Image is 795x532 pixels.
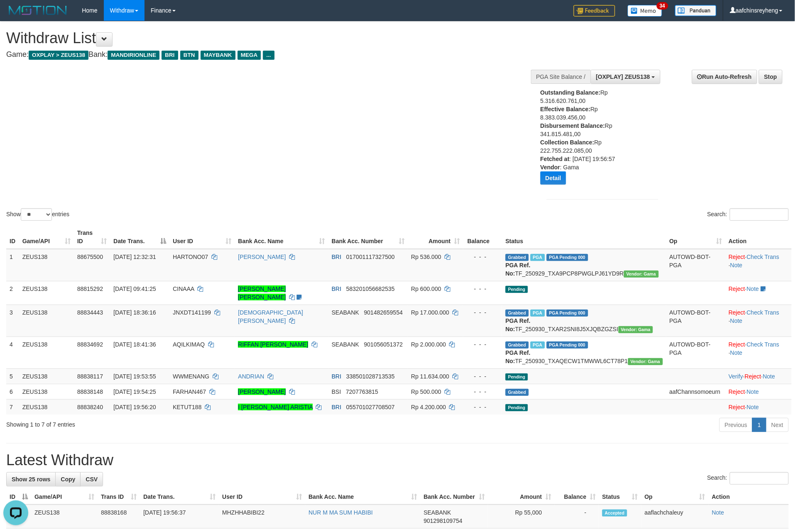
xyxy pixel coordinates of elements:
td: ZEUS138 [19,249,74,281]
a: Check Trans [747,309,780,316]
a: Reject [729,404,745,410]
td: 1 [6,249,19,281]
span: MAYBANK [201,51,236,60]
span: Marked by aafsolysreylen [530,342,545,349]
span: FARHAN467 [173,388,206,395]
h1: Latest Withdraw [6,452,789,469]
th: Bank Acc. Name: activate to sort column ascending [305,489,420,505]
span: Vendor URL: https://trx31.1velocity.biz [628,358,663,365]
a: Check Trans [747,254,780,260]
td: TF_250930_TXAQECW1TMWWL6CT78P1 [502,337,666,368]
th: Action [725,225,792,249]
img: panduan.png [675,5,716,16]
div: - - - [466,340,499,349]
span: [DATE] 09:41:25 [113,286,156,292]
a: Note [763,373,775,380]
td: 4 [6,337,19,368]
span: 88834692 [77,341,103,348]
div: - - - [466,403,499,411]
span: 88838148 [77,388,103,395]
span: [DATE] 19:53:55 [113,373,156,380]
h1: Withdraw List [6,30,522,46]
input: Search: [730,208,789,221]
td: 7 [6,399,19,415]
td: aaflachchaleuy [641,505,709,529]
span: [DATE] 12:32:31 [113,254,156,260]
span: Rp 2.000.000 [411,341,446,348]
a: Reject [729,388,745,395]
td: 5 [6,368,19,384]
span: OXPLAY > ZEUS138 [29,51,88,60]
td: - [555,505,599,529]
a: RIFFAN [PERSON_NAME] [238,341,308,348]
th: Balance [463,225,502,249]
td: ZEUS138 [31,505,98,529]
div: - - - [466,388,499,396]
td: 3 [6,305,19,337]
span: AQILKIMAQ [173,341,205,348]
th: Trans ID: activate to sort column ascending [74,225,110,249]
span: Pending [505,373,528,381]
span: [DATE] 19:56:20 [113,404,156,410]
td: ZEUS138 [19,337,74,368]
a: CSV [80,472,103,486]
th: Bank Acc. Number: activate to sort column ascending [329,225,408,249]
span: JNXDT141199 [173,309,211,316]
td: · [725,281,792,305]
span: 88838240 [77,404,103,410]
a: ANDRIAN [238,373,264,380]
b: PGA Ref. No: [505,349,530,364]
span: Rp 4.200.000 [411,404,446,410]
span: Copy [61,476,75,483]
b: Fetched at [540,156,569,162]
td: 2 [6,281,19,305]
a: Show 25 rows [6,472,56,486]
span: WWMENANG [173,373,209,380]
th: Game/API: activate to sort column ascending [19,225,74,249]
span: CSV [86,476,98,483]
span: Pending [505,286,528,293]
td: · · [725,337,792,368]
span: Rp 500.000 [411,388,441,395]
a: 1 [752,418,766,432]
h4: Game: Bank: [6,51,522,59]
a: [PERSON_NAME] [PERSON_NAME] [238,286,286,300]
span: BTN [180,51,199,60]
a: [PERSON_NAME] [238,254,286,260]
td: TF_250930_TXAR2SNI8J5XJQBZGZSI [502,305,666,337]
span: Show 25 rows [12,476,50,483]
div: Showing 1 to 7 of 7 entries [6,417,325,429]
span: Copy 017001117327500 to clipboard [346,254,395,260]
span: Copy 901056051372 to clipboard [364,341,402,348]
a: Reject [729,254,745,260]
td: 6 [6,384,19,399]
a: Reject [745,373,761,380]
button: Detail [540,171,566,185]
span: Copy 7207763815 to clipboard [346,388,378,395]
div: - - - [466,308,499,317]
span: Copy 338501028713535 to clipboard [346,373,395,380]
td: · · [725,368,792,384]
a: Note [747,286,759,292]
span: HARTONO07 [173,254,208,260]
td: ZEUS138 [19,384,74,399]
div: Rp 5.316.620.761,00 Rp 8.383.039.456,00 Rp 341.815.481,00 Rp 222.755.222.085,00 : [DATE] 19:56:57... [540,88,644,191]
span: MEGA [238,51,261,60]
td: · · [725,249,792,281]
th: Status [502,225,666,249]
b: Disbursement Balance: [540,122,605,129]
label: Show entries [6,208,69,221]
button: Open LiveChat chat widget [3,3,28,28]
div: - - - [466,253,499,261]
a: Note [747,404,759,410]
span: CINAAA [173,286,194,292]
select: Showentries [21,208,52,221]
span: [DATE] 18:41:36 [113,341,156,348]
span: BRI [332,404,341,410]
td: · [725,384,792,399]
span: [DATE] 19:54:25 [113,388,156,395]
span: Rp 536.000 [411,254,441,260]
span: Rp 600.000 [411,286,441,292]
span: Rp 11.634.000 [411,373,449,380]
input: Search: [730,472,789,485]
